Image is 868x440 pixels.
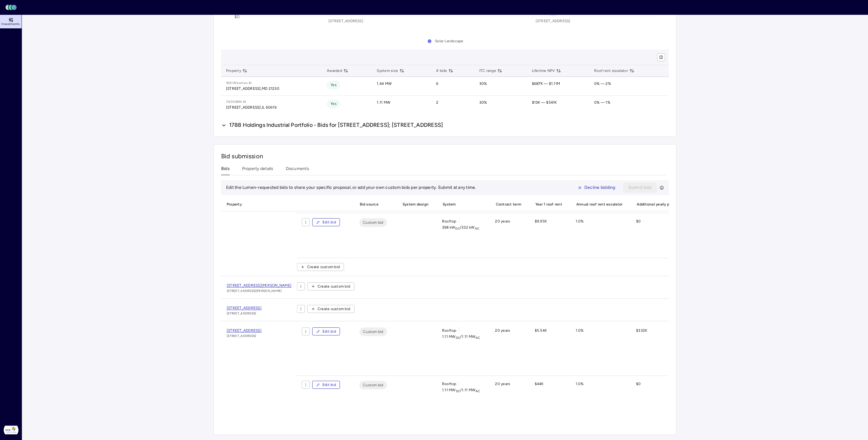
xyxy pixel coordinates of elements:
span: Awarded [327,68,348,74]
span: Lifetime NPV [532,68,561,74]
div: 20 years [490,328,525,371]
span: Create custom bid [318,306,350,312]
span: Yes [331,101,337,107]
span: [STREET_ADDRESS][PERSON_NAME] [227,289,291,294]
sub: DC [456,389,460,393]
td: 2 [431,96,474,114]
span: [STREET_ADDRESS][PERSON_NAME] [227,284,291,288]
button: Create custom bid [297,263,344,271]
button: Create custom bid [307,305,354,313]
button: toggle sorting [343,68,348,73]
div: $0 [631,381,688,424]
div: MD 21230 [262,86,279,92]
button: toggle sorting [556,68,561,73]
span: Yes [331,82,337,88]
div: 1601 Wic [226,81,239,86]
div: omico St [239,81,252,86]
span: Edit bid [322,382,336,388]
sub: AC [475,227,480,231]
div: $9.95K [530,218,566,253]
button: Documents [286,166,309,175]
td: 1.11 MW [372,96,432,114]
span: Property [226,68,247,74]
span: Create custom bid [307,264,340,270]
span: 398 kW / 332 kW [442,225,479,231]
div: 1120 E [226,100,235,105]
span: 1.11 MW / 1.11 MW [442,334,480,340]
span: Investments [1,22,20,26]
span: Roof rent escalator [594,68,635,74]
span: Contract term [490,198,525,211]
span: Submit bids [628,185,652,191]
div: 89th St [235,100,246,105]
button: show/hide columns [657,53,665,61]
span: [STREET_ADDRESS] [227,306,262,310]
td: $13K — $541K [527,96,590,114]
span: Edit bid [322,329,336,335]
button: toggle sorting [630,68,635,73]
span: Decline bidding [585,185,616,191]
div: 1.0% [571,381,627,424]
span: [STREET_ADDRESS] [227,334,262,339]
sub: AC [476,389,481,393]
button: toggle sorting [242,68,247,73]
div: $44K [530,381,566,424]
text: Solar Landscape [435,39,464,44]
button: 1788 Holdings Industrial Portfolio - Bids for [STREET_ADDRESS]; [STREET_ADDRESS] [221,122,443,129]
text: [STREET_ADDRESS] [536,19,570,23]
button: Decline bidding [573,183,621,193]
text: $0 [234,15,240,20]
span: # bids [436,68,453,74]
span: Custom bid [363,382,384,388]
sub: DC [456,336,460,340]
img: Solar Landscape [4,423,18,438]
button: Edit bid [312,381,340,389]
span: Rooftop [442,381,456,387]
div: [STREET_ADDRESS], [226,86,262,92]
div: $0 [631,218,688,253]
span: System size [377,68,404,74]
a: [STREET_ADDRESS][PERSON_NAME] [227,283,291,289]
td: 0% — 1% [590,96,669,114]
sub: DC [456,227,460,231]
span: [STREET_ADDRESS] [227,311,262,316]
button: toggle sorting [400,68,404,73]
div: 1.0% [571,218,627,253]
div: 1.0% [571,328,627,371]
button: Edit bid [312,218,340,226]
span: System [437,198,485,211]
a: [STREET_ADDRESS] [227,328,262,334]
span: 1.11 MW / 1.11 MW [442,387,480,393]
button: Create custom bid [307,283,354,291]
button: Bids [221,166,230,175]
button: Edit bid [312,328,340,336]
div: [STREET_ADDRESS], [226,105,262,111]
button: Property details [242,166,274,175]
td: 0% — 2% [590,77,669,96]
span: Rooftop [442,328,456,334]
td: 1.44 MW [372,77,432,96]
td: 6 [431,77,474,96]
button: toggle sorting [448,68,453,73]
a: [STREET_ADDRESS] [227,305,262,311]
button: Submit bids [623,183,657,193]
span: [STREET_ADDRESS] [227,329,262,333]
div: 20 years [490,381,525,424]
td: $687K — $1.11M [527,77,590,96]
span: Annual roof rent escalator [571,198,627,211]
div: $5.54K [530,328,566,371]
span: Year 1 roof rent [530,198,566,211]
sub: AC [476,336,481,340]
text: [STREET_ADDRESS] [328,19,363,23]
div: IL 60619 [262,105,277,111]
span: 1788 Holdings Industrial Portfolio - Bids for [STREET_ADDRESS]; [STREET_ADDRESS] [229,122,443,129]
span: Property [221,198,292,211]
span: Bid source [355,198,392,211]
span: Edit the Lumen-requested bids to share your specific proposal, or add your own custom bids per pr... [226,185,476,190]
button: toggle sorting [497,68,502,73]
